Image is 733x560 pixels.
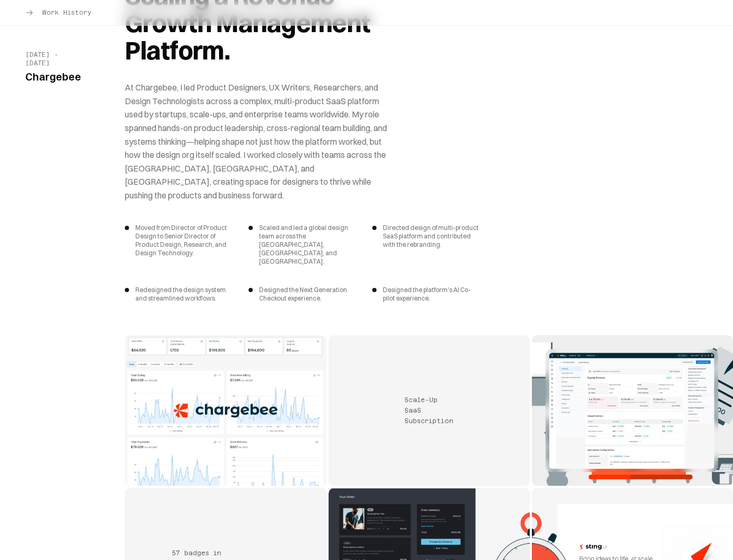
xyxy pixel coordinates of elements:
[329,335,530,486] div: Key metrics: Scale-Up, SaaS, Subscription
[383,224,479,249] span: Directed design of multi-product SaaS platform and contributed with the rebranding.
[135,286,232,303] span: Redesigned the design system and streamlined workflows.
[259,224,355,266] span: Scaled and led a global design team across the [GEOGRAPHIC_DATA], [GEOGRAPHIC_DATA], and [GEOGRAP...
[125,224,479,306] ul: Key achievements and responsibilities at Chargebee
[404,417,453,425] div: Subscription
[25,72,83,82] h3: Chargebee
[125,335,326,486] img: Chargebee project 1
[259,286,355,303] span: Designed the Next Generation Checkout experience.
[172,549,279,557] div: 57 badges in
[532,335,733,486] img: Chargebee project 2
[404,406,453,415] div: SaaS
[135,224,232,257] span: Moved from Director of Product Design to Senior Director of Product Design, Research, and Design ...
[25,51,83,67] time: Employment period: Nov 2020 - Dec 2024
[383,286,479,303] span: Designed the platform's AI Co-pilot experience.
[42,8,92,17] span: Work History
[404,396,453,404] div: Scale-Up
[125,81,394,202] p: At Chargebee, I led Product Designers, UX Writers, Researchers, and Design Technologists across a...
